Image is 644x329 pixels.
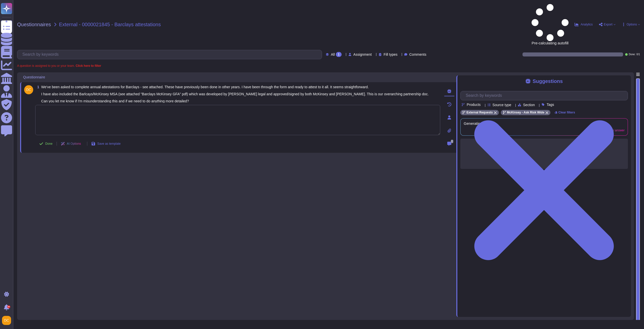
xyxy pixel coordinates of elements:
span: We've been asked to complete annual attestations for Barclays - see attached. These have previous... [41,85,429,103]
span: All [331,53,335,56]
span: Export [604,23,613,26]
span: Done [45,142,53,145]
button: Analytics [575,22,593,26]
span: Analytics [581,23,593,26]
span: Fill types [384,53,397,56]
img: user [24,85,33,94]
span: External - 0000021845 - Barclays attestations [59,22,161,27]
div: 9+ [7,305,10,308]
span: Comments [409,53,426,56]
span: A question is assigned to you or your team. [17,64,101,67]
span: 0 [451,140,454,143]
span: 0 / 1 [636,53,640,56]
span: Done: [629,53,635,56]
div: 1 [336,52,342,57]
input: Search by keywords [463,91,628,100]
span: Assignment [353,53,372,56]
span: Questionnaires [17,22,51,27]
b: Click here to filter [75,64,101,68]
span: 1 [35,85,39,89]
span: Options [627,23,637,26]
img: user [2,316,11,325]
button: Done [35,139,57,149]
span: Save as template [97,142,121,145]
input: Search by keywords [20,50,322,59]
button: Save as template [87,139,125,149]
span: AI Options [67,142,81,145]
span: Pre-calculating autofill [532,4,569,45]
span: Questionnaire [23,75,45,79]
button: user [1,315,15,326]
